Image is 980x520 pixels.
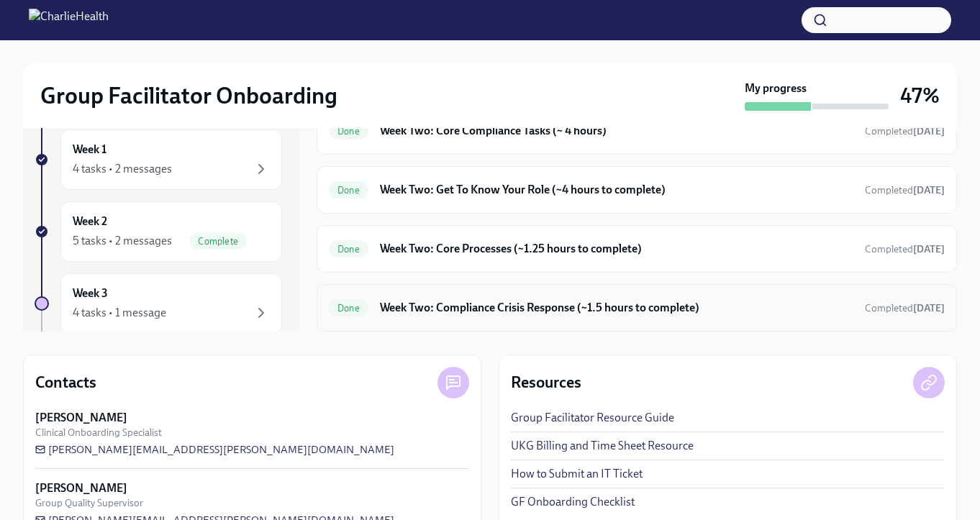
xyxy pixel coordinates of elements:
[73,142,106,158] h6: Week 1
[380,300,853,316] h6: Week Two: Compliance Crisis Response (~1.5 hours to complete)
[73,214,107,229] h6: Week 2
[380,241,853,257] h6: Week Two: Core Processes (~1.25 hours to complete)
[40,81,337,110] h2: Group Facilitator Onboarding
[35,410,127,426] strong: [PERSON_NAME]
[865,124,945,138] span: October 8th, 2025 14:14
[745,81,807,96] strong: My progress
[380,182,853,198] h6: Week Two: Get To Know Your Role (~4 hours to complete)
[73,161,172,177] div: 4 tasks • 2 messages
[913,125,945,137] strong: [DATE]
[329,178,945,201] a: DoneWeek Two: Get To Know Your Role (~4 hours to complete)Completed[DATE]
[329,296,945,319] a: DoneWeek Two: Compliance Crisis Response (~1.5 hours to complete)Completed[DATE]
[511,438,694,454] a: UKG Billing and Time Sheet Resource
[511,494,635,510] a: GF Onboarding Checklist
[29,9,109,32] img: CharlieHealth
[73,305,166,321] div: 4 tasks • 1 message
[380,123,853,139] h6: Week Two: Core Compliance Tasks (~ 4 hours)
[189,236,247,247] span: Complete
[329,237,945,260] a: DoneWeek Two: Core Processes (~1.25 hours to complete)Completed[DATE]
[329,119,945,142] a: DoneWeek Two: Core Compliance Tasks (~ 4 hours)Completed[DATE]
[35,496,143,510] span: Group Quality Supervisor
[865,125,945,137] span: Completed
[35,480,127,496] strong: [PERSON_NAME]
[35,129,282,190] a: Week 14 tasks • 2 messages
[329,126,368,137] span: Done
[35,426,162,439] span: Clinical Onboarding Specialist
[913,302,945,314] strong: [DATE]
[35,273,282,334] a: Week 34 tasks • 1 message
[329,185,368,196] span: Done
[865,183,945,197] span: October 10th, 2025 13:39
[73,286,108,301] h6: Week 3
[900,83,940,109] h3: 47%
[913,243,945,255] strong: [DATE]
[35,442,394,457] a: [PERSON_NAME][EMAIL_ADDRESS][PERSON_NAME][DOMAIN_NAME]
[865,243,945,255] span: Completed
[35,372,96,393] h4: Contacts
[35,201,282,262] a: Week 25 tasks • 2 messagesComplete
[511,410,674,426] a: Group Facilitator Resource Guide
[865,242,945,256] span: October 8th, 2025 15:09
[865,301,945,315] span: October 14th, 2025 18:44
[913,184,945,196] strong: [DATE]
[511,466,643,482] a: How to Submit an IT Ticket
[73,233,172,249] div: 5 tasks • 2 messages
[865,302,945,314] span: Completed
[511,372,581,393] h4: Resources
[865,184,945,196] span: Completed
[329,303,368,314] span: Done
[329,244,368,255] span: Done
